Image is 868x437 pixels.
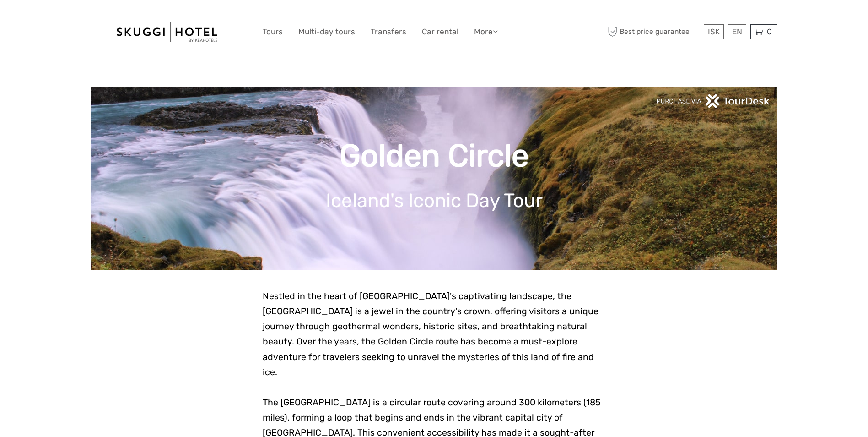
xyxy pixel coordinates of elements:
a: Multi-day tours [298,25,355,38]
img: PurchaseViaTourDeskwhite.png [656,94,771,108]
span: Nestled in the heart of [GEOGRAPHIC_DATA]'s captivating landscape, the [GEOGRAPHIC_DATA] is a jew... [263,291,598,377]
h1: Golden Circle [105,137,764,175]
span: 0 [766,27,773,36]
div: EN [728,24,746,39]
h1: Iceland's Iconic Day Tour [105,189,764,212]
span: Best price guarantee [606,24,701,39]
a: Transfers [371,25,406,38]
img: 99-664e38a9-d6be-41bb-8ec6-841708cbc997_logo_big.jpg [117,22,217,42]
a: Tours [263,25,283,38]
a: Car rental [422,25,458,38]
span: ISK [708,27,720,36]
a: More [474,25,498,38]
